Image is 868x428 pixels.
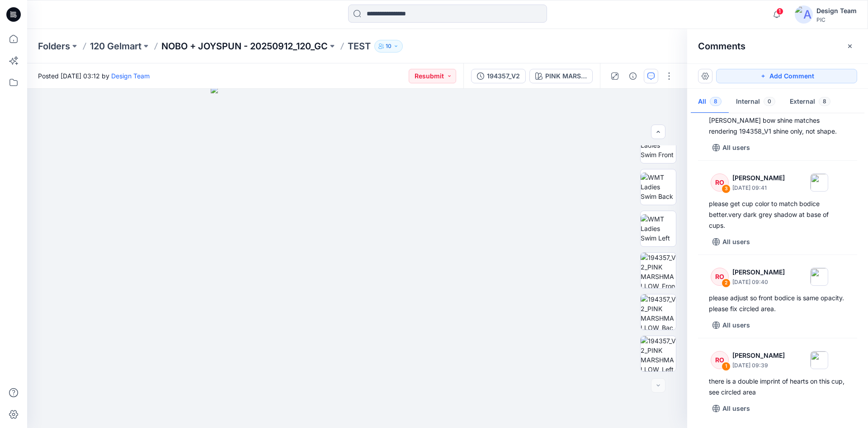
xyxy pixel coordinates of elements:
button: 194357_V2 [471,69,526,83]
div: PINK MARSHMALLOW [545,71,587,81]
button: 10 [374,40,403,53]
img: WMT Ladies Swim Back [641,173,676,201]
span: 8 [710,97,722,106]
button: All users [709,401,754,416]
img: avatar [795,5,813,24]
button: PINK MARSHMALLOW [529,69,593,83]
img: 194357_V2_PINK MARSHMALLOW_Back [641,294,676,330]
a: Folders [38,40,70,53]
button: Add Comment [716,69,857,83]
button: All users [709,318,754,332]
div: please get cup color to match bodice better.very dark grey shadow at base of cups. [709,198,846,231]
div: there is a double imprint of hearts on this cup, see circled area [709,376,846,398]
p: [PERSON_NAME] [732,267,785,278]
p: [PERSON_NAME] [732,350,785,361]
a: NOBO + JOYSPUN - 20250912_120_GC [161,40,328,53]
p: [DATE] 09:40 [732,278,785,287]
p: All users [722,142,750,153]
button: All [691,91,729,114]
img: 194357_V2_PINK MARSHMALLOW_Left [641,336,676,371]
p: [PERSON_NAME] [732,173,785,183]
p: All users [722,320,750,331]
img: eyJhbGciOiJIUzI1NiIsImtpZCI6IjAiLCJzbHQiOiJzZXMiLCJ0eXAiOiJKV1QifQ.eyJkYXRhIjp7InR5cGUiOiJzdG9yYW... [211,86,504,428]
p: [DATE] 09:41 [732,183,785,192]
h2: Comments [698,41,745,52]
div: RO [711,351,729,369]
span: 0 [764,97,775,106]
img: 194357_V2_PINK MARSHMALLOW_Front [641,253,676,288]
p: [DATE] 09:39 [732,361,785,370]
div: please adjust so front bodice is same opacity. please fix circled area. [709,293,846,314]
div: 2 [722,279,731,288]
div: RO [711,173,729,192]
p: All users [722,403,750,414]
button: All users [709,140,754,155]
p: TEST [348,40,371,53]
a: Design Team [111,72,150,80]
div: Design Team [816,5,857,16]
div: 3 [722,184,731,193]
a: 120 Gelmart [90,40,142,53]
div: RO [711,268,729,286]
p: All users [722,236,750,247]
p: 10 [386,41,392,51]
span: 1 [776,8,783,15]
button: All users [709,235,754,249]
button: Details [626,69,640,83]
img: WMT Ladies Swim Front [641,131,676,159]
div: 194357_V2 [487,71,520,81]
button: Internal [729,91,783,114]
span: Posted [DATE] 03:12 by [38,71,150,81]
button: External [783,91,838,114]
div: 1 [722,362,731,371]
span: 8 [819,97,830,106]
img: WMT Ladies Swim Left [641,214,676,243]
div: PIC [816,16,857,23]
